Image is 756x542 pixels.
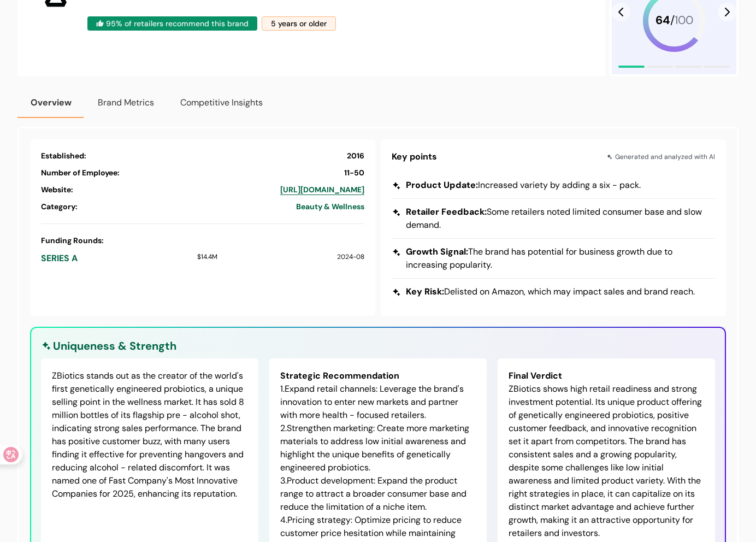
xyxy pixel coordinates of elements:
div: 2024-08 [337,252,364,265]
span: Increased variety by adding a six - pack. [478,179,641,191]
span: The brand has potential for business growth due to increasing popularity. [406,246,672,270]
span: Retailer Feedback : [406,206,487,217]
span: Key Risk : [406,286,444,297]
span: 64 [655,12,670,30]
span: Product Update : [406,179,478,191]
div: 3 . Product development: Expand the product range to attract a broader consumer base and reduce t... [280,474,476,514]
div: 5 years or older [271,18,327,30]
button: Brand Metrics [85,87,167,118]
span: Delisted on Amazon, which may impact sales and brand reach. [444,286,695,297]
div: Number of Employee: [41,167,120,179]
div: Final Verdict [509,369,704,382]
div: Strategic Recommendation [280,369,476,382]
span: Some retailers noted limited consumer base and slow demand. [406,206,702,231]
a: [URL][DOMAIN_NAME] [280,184,364,196]
div: 2016 [347,150,364,162]
span: / [670,12,675,30]
div: ZBiotics shows high retail readiness and strong investment potential. Its unique product offering... [509,382,704,540]
span: Growth Signal : [406,246,468,257]
div: Category: [41,201,78,213]
div: $ 14.4M [197,252,217,265]
div: Key points [392,150,437,163]
div: Funding Rounds: [41,235,364,246]
div: ZBiotics stands out as the creator of the world's first genetically engineered probiotics, a uniq... [52,369,247,500]
button: Previous Slide [612,3,630,21]
span: Beauty & Wellness [296,202,364,211]
div: Established: [41,150,86,162]
span: Generated and analyzed with AI [615,152,715,162]
div: 2 . Strengthen marketing: Create more marketing materials to address low initial awareness and hi... [280,422,476,474]
button: Overview [17,87,85,118]
span: 11-50 [344,167,364,179]
button: Next Slide [718,3,736,21]
div: Uniqueness & Strength [53,338,176,354]
span: 100 [675,12,693,30]
div: 1 . Expand retail channels: Leverage the brand's innovation to enter new markets and partner with... [280,382,476,422]
span: 95 % of retailers recommend this brand [106,18,249,30]
button: Competitive Insights [167,87,276,118]
div: Website: [41,184,73,196]
a: SERIES A [41,252,78,265]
